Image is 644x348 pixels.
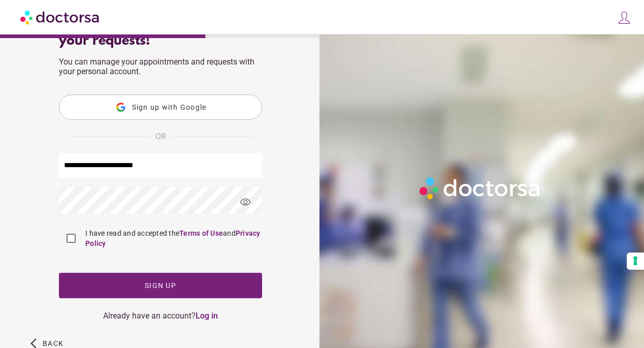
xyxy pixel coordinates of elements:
[59,273,262,298] button: Sign up
[155,130,166,143] span: OR
[59,57,262,76] p: You can manage your appointments and requests with your personal account.
[59,311,262,321] div: Already have an account?
[59,94,262,120] button: Sign up with Google
[232,188,259,216] span: visibility
[83,228,262,248] label: I have read and accepted the and
[179,229,223,237] a: Terms of Use
[416,174,545,203] img: Logo-Doctorsa-trans-White-partial-flat.png
[43,339,63,347] span: Back
[145,281,176,290] span: Sign up
[196,311,218,321] a: Log in
[20,6,101,28] img: Doctorsa.com
[617,11,631,25] img: icons8-customer-100.png
[85,229,261,247] a: Privacy Policy
[132,103,207,111] span: Sign up with Google
[627,252,644,270] button: Your consent preferences for tracking technologies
